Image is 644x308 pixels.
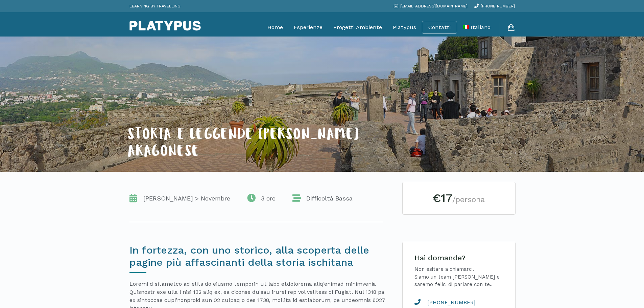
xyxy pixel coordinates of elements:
a: [PHONE_NUMBER] [474,4,515,8]
a: Contatti [428,24,451,31]
a: Home [267,19,283,36]
span: [PHONE_NUMBER] [481,4,515,8]
a: Italiano [463,19,491,36]
small: /persona [452,195,485,204]
span: [PHONE_NUMBER] [422,299,475,307]
p: LEARNING BY TRAVELLING [129,2,181,10]
span: In fortezza, con uno storico, alla scoperta delle pagine più affascinanti della storia ischitana [129,244,369,268]
span: [PERSON_NAME] > Novembre [140,194,230,203]
span: Italiano [471,24,491,30]
span: [EMAIL_ADDRESS][DOMAIN_NAME] [400,4,468,8]
p: Non esitare a chiamarci. Siamo un team [PERSON_NAME] e saremo felici di parlare con te.. [414,265,503,288]
a: Progetti Ambiente [333,19,382,36]
h2: €17 [413,192,505,204]
a: Platypus [393,19,416,36]
img: Platypus [129,21,201,31]
span: 3 ore [258,194,276,203]
a: [EMAIL_ADDRESS][DOMAIN_NAME] [394,4,468,8]
span: Difficoltà Bassa [303,194,353,203]
a: Esperienze [294,19,323,36]
a: [PHONE_NUMBER] [414,299,505,307]
span: STORIA E LEGGENDE [PERSON_NAME] ARAGONESE [128,128,359,161]
span: Hai domande? [414,254,466,262]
